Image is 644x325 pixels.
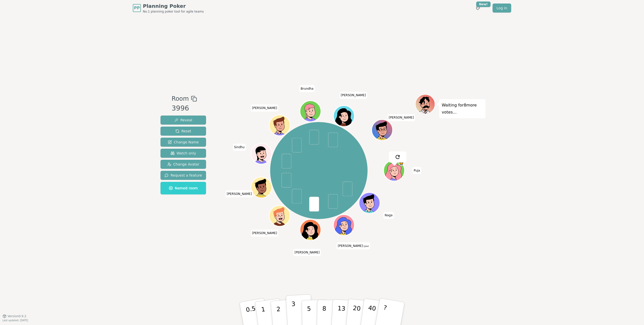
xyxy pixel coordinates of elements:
[165,173,202,178] span: Request a feature
[299,85,315,92] span: Click to change your name
[334,215,354,235] button: Click to change your avatar
[160,149,206,158] button: Watch only
[143,3,204,10] span: Planning Poker
[171,151,196,156] span: Watch only
[8,314,26,318] span: Version 0.9.2
[293,249,321,256] span: Click to change your name
[412,167,421,174] span: Click to change your name
[233,144,246,151] span: Click to change your name
[340,92,367,99] span: Click to change your name
[134,5,140,11] span: PP
[493,4,511,13] a: Log in
[476,2,491,7] div: New!
[160,182,206,194] button: Named room
[251,104,278,112] span: Click to change your name
[225,190,253,197] span: Click to change your name
[167,162,199,167] span: Change Avatar
[160,160,206,169] button: Change Avatar
[337,242,370,249] span: Click to change your name
[3,319,28,322] span: Last updated: [DATE]
[394,154,400,160] img: reset
[442,102,483,116] p: Waiting for 8 more votes...
[160,127,206,136] button: Reset
[175,129,191,134] span: Reset
[3,314,26,318] button: Version0.9.2
[363,245,369,247] span: (you)
[133,3,204,14] a: PPPlanning PokerNo.1 planning poker tool for agile teams
[143,10,204,14] span: No.1 planning poker tool for agile teams
[160,116,206,125] button: Reveal
[251,230,278,237] span: Click to change your name
[172,103,197,114] div: 3996
[160,138,206,147] button: Change Name
[174,118,192,123] span: Reveal
[387,114,415,121] span: Click to change your name
[168,140,199,145] span: Change Name
[172,94,189,103] span: Room
[169,186,198,191] span: Named room
[383,212,394,219] span: Click to change your name
[473,4,482,13] button: New!
[160,171,206,180] button: Request a feature
[398,161,404,166] span: Puja is the host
